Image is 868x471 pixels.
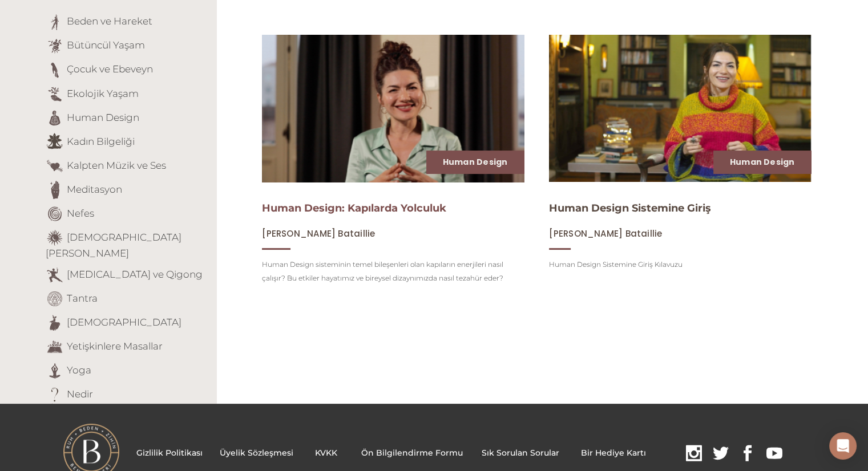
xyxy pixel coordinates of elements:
[549,228,662,239] span: [PERSON_NAME] Bataillie
[67,183,122,194] a: Meditasyon
[136,445,791,462] p: .
[549,228,662,239] a: [PERSON_NAME] Bataillie
[262,228,375,239] a: [PERSON_NAME] Bataillie
[67,111,139,123] a: Human Design
[829,432,857,460] div: Open Intercom Messenger
[67,15,152,27] a: Beden ve Hareket
[67,135,135,147] a: Kadın Bilgeliği
[315,448,337,458] a: KVKK
[67,207,94,218] a: Nefes
[730,156,795,168] a: Human Design
[443,156,508,168] a: Human Design
[67,292,98,303] a: Tantra
[67,87,139,99] a: Ekolojik Yaşam
[67,316,181,327] a: [DEMOGRAPHIC_DATA]
[67,63,153,75] a: Çocuk ve Ebeveyn
[581,448,646,458] a: Bir Hediye Kartı
[136,448,203,458] a: Gizlilik Politikası
[361,448,463,458] a: Ön Bilgilendirme Formu
[46,231,181,259] a: [DEMOGRAPHIC_DATA][PERSON_NAME]
[262,258,524,285] p: Human Design sisteminin temel bileşenleri olan kapıların enerjileri nasıl çalışır? Bu etkiler hay...
[549,202,711,214] a: Human Design Sistemine Giriş
[67,340,163,351] a: Yetişkinlere Masallar
[67,388,93,399] a: Nedir
[220,448,293,458] a: Üyelik Sözleşmesi
[549,258,811,271] p: Human Design Sistemine Giriş Kılavuzu
[482,448,559,458] a: Sık Sorulan Sorular
[262,228,375,239] span: [PERSON_NAME] Bataillie
[67,39,145,51] a: Bütüncül Yaşam
[67,159,166,170] a: Kalpten Müzik ve Ses
[67,364,91,375] a: Yoga
[262,202,446,214] a: Human Design: Kapılarda Yolculuk
[67,268,203,279] a: [MEDICAL_DATA] ve Qigong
